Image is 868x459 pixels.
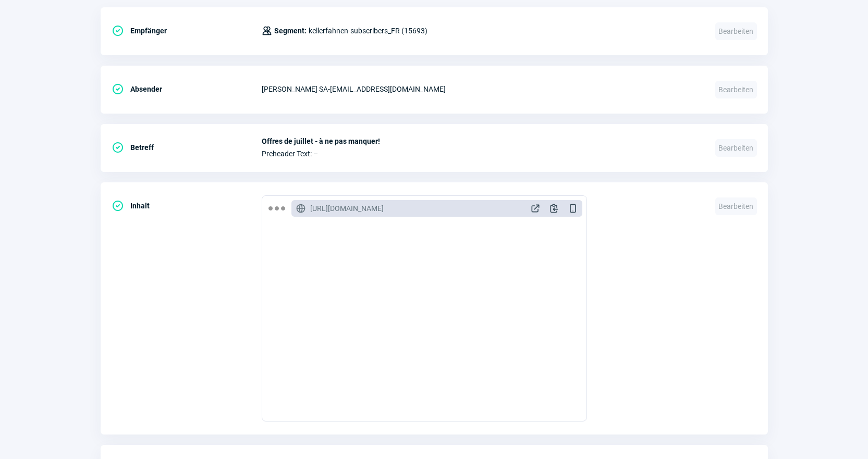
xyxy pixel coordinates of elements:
div: Absender [112,79,262,100]
span: Bearbeiten [715,81,757,98]
span: Offres de juillet - à ne pas manquer! [262,137,703,145]
span: Bearbeiten [715,139,757,157]
span: Bearbeiten [715,22,757,40]
div: kellerfahnen-subscribers_FR (15693) [262,20,427,41]
div: Betreff [112,137,262,158]
span: [URL][DOMAIN_NAME] [310,203,384,214]
div: Empfänger [112,20,262,41]
span: Bearbeiten [715,197,757,215]
div: Inhalt [112,195,262,216]
div: [PERSON_NAME] SA - [EMAIL_ADDRESS][DOMAIN_NAME] [262,79,703,100]
span: Segment: [274,24,307,37]
span: Preheader Text: – [262,150,703,158]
